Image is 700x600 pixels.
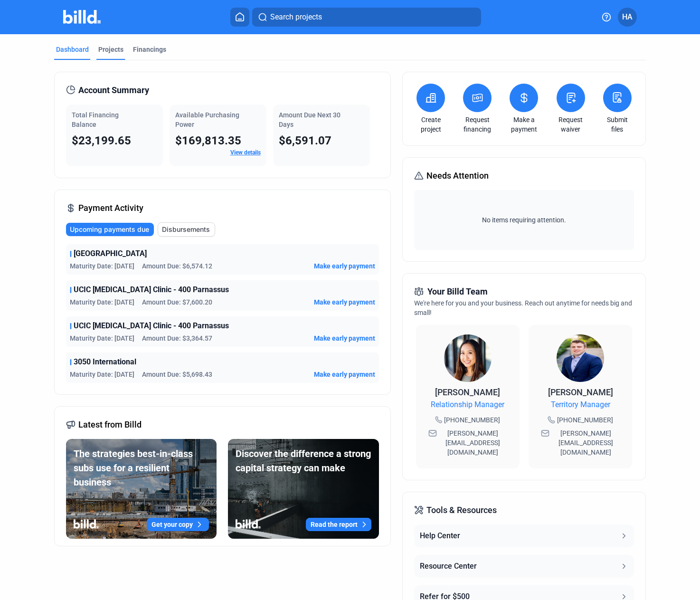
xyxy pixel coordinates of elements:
[551,399,610,410] span: Territory Manager
[418,215,630,225] span: No items requiring attention.
[420,561,477,572] div: Resource Center
[78,84,149,97] span: Account Summary
[56,45,89,54] div: Dashboard
[435,387,500,397] span: [PERSON_NAME]
[70,333,134,343] span: Maturity Date: [DATE]
[622,11,633,23] span: HA
[431,399,504,410] span: Relationship Manager
[63,10,101,24] img: Billd Company Logo
[439,429,507,457] span: [PERSON_NAME][EMAIL_ADDRESS][DOMAIN_NAME]
[314,370,375,379] button: Make early payment
[142,370,212,379] span: Amount Due: $5,698.43
[133,45,166,54] div: Financings
[314,333,375,343] button: Make early payment
[175,134,241,147] span: $169,813.35
[420,530,460,542] div: Help Center
[554,115,587,134] a: Request waiver
[147,518,209,531] button: Get your copy
[142,333,212,343] span: Amount Due: $3,364.57
[70,261,134,271] span: Maturity Date: [DATE]
[72,134,131,147] span: $23,199.65
[414,555,634,578] button: Resource Center
[74,447,209,489] div: The strategies best-in-class subs use for a resilient business
[78,418,142,431] span: Latest from Billd
[414,524,634,547] button: Help Center
[142,297,212,307] span: Amount Due: $7,600.20
[230,149,261,156] a: View details
[74,320,229,332] span: UCIC [MEDICAL_DATA] Clinic - 400 Parnassus
[557,334,604,382] img: Territory Manager
[548,387,613,397] span: [PERSON_NAME]
[162,225,210,234] span: Disbursements
[70,225,149,234] span: Upcoming payments due
[444,334,492,382] img: Relationship Manager
[444,415,500,425] span: [PHONE_NUMBER]
[551,429,620,457] span: [PERSON_NAME][EMAIL_ADDRESS][DOMAIN_NAME]
[601,115,634,134] a: Submit files
[461,115,494,134] a: Request financing
[279,111,341,128] span: Amount Due Next 30 Days
[236,447,371,475] div: Discover the difference a strong capital strategy can make
[270,11,322,23] span: Search projects
[279,134,331,147] span: $6,591.07
[557,415,613,425] span: [PHONE_NUMBER]
[70,297,134,307] span: Maturity Date: [DATE]
[74,284,229,295] span: UCIC [MEDICAL_DATA] Clinic - 400 Parnassus
[98,45,123,54] div: Projects
[618,8,637,27] button: HA
[314,297,375,307] button: Make early payment
[74,248,147,259] span: [GEOGRAPHIC_DATA]
[70,370,134,379] span: Maturity Date: [DATE]
[306,518,371,531] button: Read the report
[175,111,239,128] span: Available Purchasing Power
[414,299,632,316] span: We're here for you and your business. Reach out anytime for needs big and small!
[426,169,489,182] span: Needs Attention
[78,201,143,215] span: Payment Activity
[426,504,497,517] span: Tools & Resources
[142,261,212,271] span: Amount Due: $6,574.12
[414,115,447,134] a: Create project
[74,356,136,368] span: 3050 International
[66,223,154,236] button: Upcoming payments due
[72,111,119,128] span: Total Financing Balance
[158,222,215,237] button: Disbursements
[252,8,481,27] button: Search projects
[427,285,488,298] span: Your Billd Team
[314,261,375,271] button: Make early payment
[507,115,540,134] a: Make a payment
